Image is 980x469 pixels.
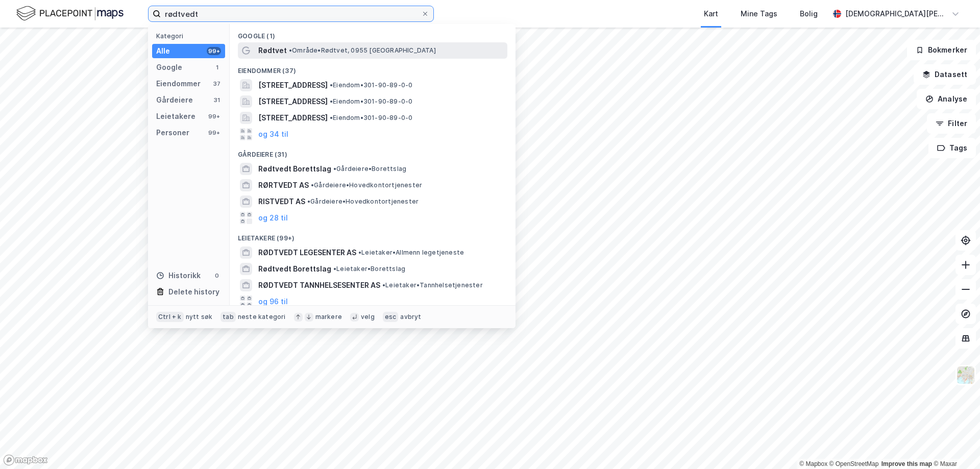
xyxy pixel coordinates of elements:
[956,365,975,385] img: Z
[156,78,201,90] div: Eiendommer
[258,279,380,291] span: RØDTVEDT TANNHELSESENTER AS
[311,181,422,189] span: Gårdeiere • Hovedkontortjenester
[258,195,305,208] span: RISTVEDT AS
[333,265,405,273] span: Leietaker • Borettslag
[929,420,980,469] iframe: Chat Widget
[914,64,976,85] button: Datasett
[258,246,356,259] span: RØDTVEDT LEGESENTER AS
[258,212,288,224] button: og 28 til
[307,198,419,206] span: Gårdeiere • Hovedkontortjenester
[917,89,976,109] button: Analyse
[213,96,221,104] div: 31
[230,142,516,161] div: Gårdeiere (31)
[330,114,412,122] span: Eiendom • 301-90-89-0-0
[161,6,421,21] input: Søk på adresse, matrikkel, gårdeiere, leietakere eller personer
[928,138,976,158] button: Tags
[289,46,292,54] span: •
[315,313,342,321] div: markere
[289,46,436,55] span: Område • Rødtvet, 0955 [GEOGRAPHIC_DATA]
[258,112,328,124] span: [STREET_ADDRESS]
[258,95,328,108] span: [STREET_ADDRESS]
[800,8,818,20] div: Bolig
[207,129,221,137] div: 99+
[230,226,516,244] div: Leietakere (99+)
[330,97,412,106] span: Eiendom • 301-90-89-0-0
[238,313,286,321] div: neste kategori
[258,295,288,308] button: og 96 til
[358,249,361,256] span: •
[156,94,193,106] div: Gårdeiere
[230,59,516,77] div: Eiendommer (37)
[258,79,328,91] span: [STREET_ADDRESS]
[330,81,333,89] span: •
[907,40,976,60] button: Bokmerker
[258,128,288,140] button: og 34 til
[333,265,336,273] span: •
[333,165,406,173] span: Gårdeiere • Borettslag
[358,249,464,257] span: Leietaker • Allmenn legetjeneste
[704,8,718,20] div: Kart
[845,8,947,20] div: [DEMOGRAPHIC_DATA][PERSON_NAME]
[927,113,976,134] button: Filter
[207,112,221,120] div: 99+
[258,263,331,275] span: Rødtvedt Borettslag
[168,286,219,298] div: Delete history
[258,179,309,191] span: RØRTVEDT AS
[799,460,827,467] a: Mapbox
[330,97,333,105] span: •
[230,24,516,42] div: Google (1)
[156,127,189,139] div: Personer
[330,81,412,89] span: Eiendom • 301-90-89-0-0
[213,80,221,88] div: 37
[741,8,777,20] div: Mine Tags
[330,114,333,121] span: •
[213,63,221,71] div: 1
[382,281,483,289] span: Leietaker • Tannhelsetjenester
[829,460,879,467] a: OpenStreetMap
[186,313,213,321] div: nytt søk
[333,165,336,172] span: •
[220,312,236,322] div: tab
[307,198,310,205] span: •
[156,269,201,282] div: Historikk
[16,5,124,22] img: logo.f888ab2527a4732fd821a326f86c7f29.svg
[311,181,314,189] span: •
[156,45,170,57] div: Alle
[258,163,331,175] span: Rødtvedt Borettslag
[156,61,182,73] div: Google
[258,44,287,57] span: Rødtvet
[156,110,195,122] div: Leietakere
[383,312,399,322] div: esc
[400,313,421,321] div: avbryt
[156,32,225,40] div: Kategori
[361,313,375,321] div: velg
[881,460,932,467] a: Improve this map
[213,271,221,280] div: 0
[156,312,184,322] div: Ctrl + k
[207,47,221,55] div: 99+
[382,281,385,289] span: •
[3,454,48,466] a: Mapbox homepage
